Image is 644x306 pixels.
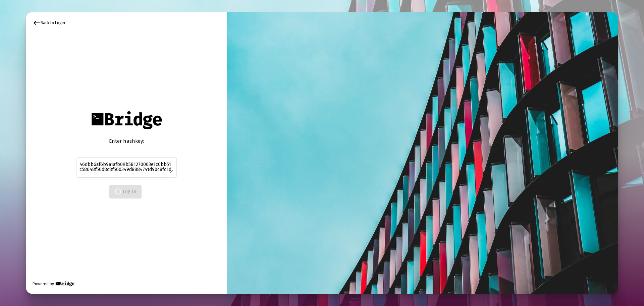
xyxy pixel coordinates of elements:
[88,107,165,133] img: Bridge Financial Technology Logo
[33,280,75,287] div: Powered by
[109,185,142,199] button: Log In
[76,138,177,144] div: Enter hashkey:
[55,280,75,287] img: Bridge Financial Technology Logo
[33,19,41,27] mat-icon: keyboard_backspace
[33,19,65,27] div: Back to Login
[115,189,136,194] span: Log In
